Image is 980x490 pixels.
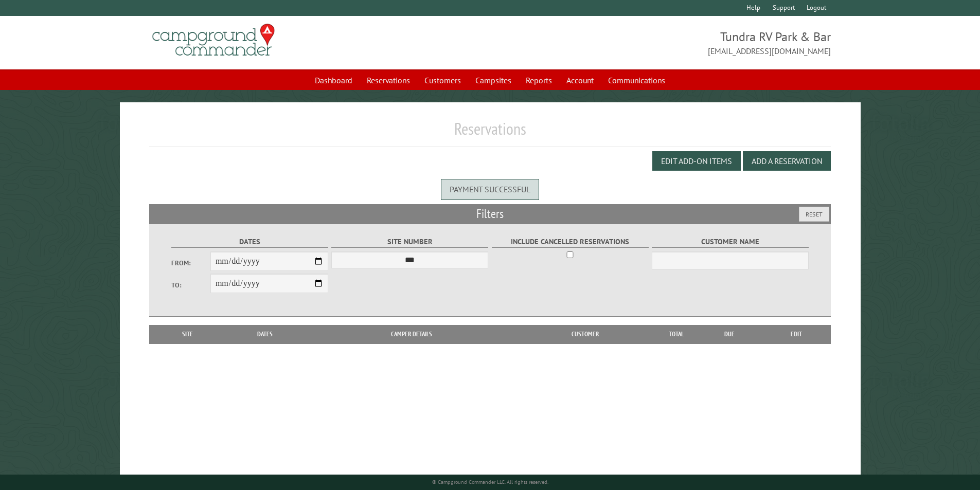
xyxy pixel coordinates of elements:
th: Dates [221,325,309,343]
button: Reset [799,207,829,222]
button: Edit Add-on Items [652,151,741,171]
a: Campsites [469,70,518,90]
label: Site Number [331,236,488,248]
th: Due [697,325,762,343]
th: Total [656,325,697,343]
label: Dates [171,236,328,248]
label: Customer Name [652,236,809,248]
a: Account [560,70,600,90]
a: Reservations [361,70,416,90]
th: Edit [762,325,831,343]
a: Dashboard [309,70,359,90]
h1: Reservations [149,119,831,147]
div: Payment successful [441,179,539,199]
small: © Campground Commander LLC. All rights reserved. [432,479,548,485]
h2: Filters [149,204,831,224]
label: From: [171,258,210,268]
label: To: [171,280,210,290]
a: Reports [520,70,558,90]
a: Communications [602,70,671,90]
button: Add a Reservation [743,151,831,171]
span: Tundra RV Park & Bar [EMAIL_ADDRESS][DOMAIN_NAME] [490,28,831,57]
label: Include Cancelled Reservations [492,236,649,248]
th: Camper Details [309,325,514,343]
th: Customer [514,325,656,343]
a: Customers [418,70,467,90]
img: Campground Commander [149,20,278,60]
th: Site [154,325,221,343]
